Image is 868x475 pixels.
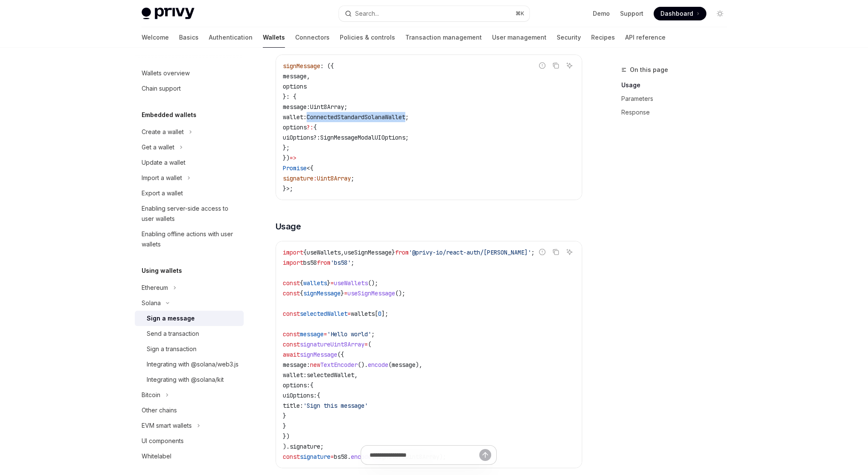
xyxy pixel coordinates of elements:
span: uiOptions: [283,392,317,399]
span: , [307,72,310,80]
span: ({ [337,351,344,358]
span: selectedWallet [300,310,347,318]
span: ; [405,134,409,141]
a: Export a wallet [135,186,244,201]
span: message: [283,361,310,369]
div: Get a wallet [142,142,174,152]
div: Update a wallet [142,157,185,168]
span: ; [405,113,409,121]
span: title: [283,402,303,409]
span: encode [368,361,388,369]
span: }) [283,154,290,162]
span: const [283,289,300,297]
div: Chain support [142,83,181,94]
span: { [313,123,317,131]
button: Copy the contents from the code block [550,246,561,258]
span: : [317,134,320,141]
a: Wallets [263,27,285,48]
a: Wallets overview [135,66,244,81]
span: wallets [351,310,375,318]
div: Create a wallet [142,127,184,137]
span: = [364,341,368,348]
span: ( [368,341,371,348]
span: } [283,412,286,420]
span: (); [368,279,378,287]
span: ?: [307,123,313,131]
span: { [317,392,320,399]
span: options: [283,381,310,389]
span: SignMessageModalUIOptions [320,134,405,141]
div: Sign a transaction [147,344,196,354]
a: Welcome [142,27,169,48]
span: : [303,113,307,121]
a: Update a wallet [135,155,244,170]
a: Other chains [135,403,244,418]
span: '@privy-io/react-auth/[PERSON_NAME]' [409,249,531,256]
div: Export a wallet [142,188,183,198]
a: Sign a transaction [135,341,244,357]
span: ; [351,175,354,182]
h5: Using wallets [142,266,182,276]
span: On this page [630,65,668,75]
a: Demo [593,9,610,18]
a: Connectors [295,27,330,48]
span: : [313,175,317,182]
span: 'Sign this message' [303,402,368,409]
span: useSignMessage [347,289,395,297]
a: Response [621,106,734,119]
a: Parameters [621,92,734,106]
span: from [317,259,330,266]
div: Wallets overview [142,68,190,78]
a: User management [492,27,546,48]
button: Copy the contents from the code block [550,60,561,71]
span: options [283,123,307,131]
span: const [283,279,300,287]
div: Search... [355,9,379,19]
div: Whitelabel [142,451,171,461]
span: { [310,381,313,389]
img: light logo [142,8,194,20]
span: }>; [283,185,293,192]
span: } [341,289,344,297]
div: Integrating with @solana/kit [147,375,224,385]
button: Report incorrect code [537,246,548,258]
span: const [283,341,300,348]
span: message [392,361,416,369]
div: Enabling offline actions with user wallets [142,229,239,249]
span: Promise [283,164,307,172]
span: ( [388,361,392,369]
button: Toggle Bitcoin section [135,387,244,403]
a: API reference [625,27,666,48]
span: }) [283,432,290,440]
a: Send a transaction [135,326,244,341]
a: Enabling server-side access to user wallets [135,201,244,226]
span: useWallets [307,249,341,256]
a: Usage [621,78,734,92]
span: = [330,279,334,287]
button: Toggle Create a wallet section [135,124,244,140]
span: signMessage [283,62,320,70]
span: useSignMessage [344,249,392,256]
a: Integrating with @solana/web3.js [135,357,244,372]
div: Sign a message [147,313,195,323]
span: [ [375,310,378,318]
span: ⌘ K [515,10,524,17]
span: { [300,289,303,297]
span: { [303,249,307,256]
span: uiOptions? [283,134,317,141]
a: Transaction management [405,27,482,48]
span: ; [371,330,375,338]
button: Ask AI [564,60,575,71]
input: Ask a question... [370,446,479,464]
button: Report incorrect code [537,60,548,71]
div: UI components [142,436,184,446]
span: 'bs58' [330,259,351,266]
span: const [283,310,300,318]
span: signature [283,175,313,182]
span: options [283,83,307,90]
button: Toggle Import a wallet section [135,170,244,186]
div: Ethereum [142,283,168,293]
div: Enabling server-side access to user wallets [142,203,239,224]
span: { [300,279,303,287]
a: Basics [179,27,199,48]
